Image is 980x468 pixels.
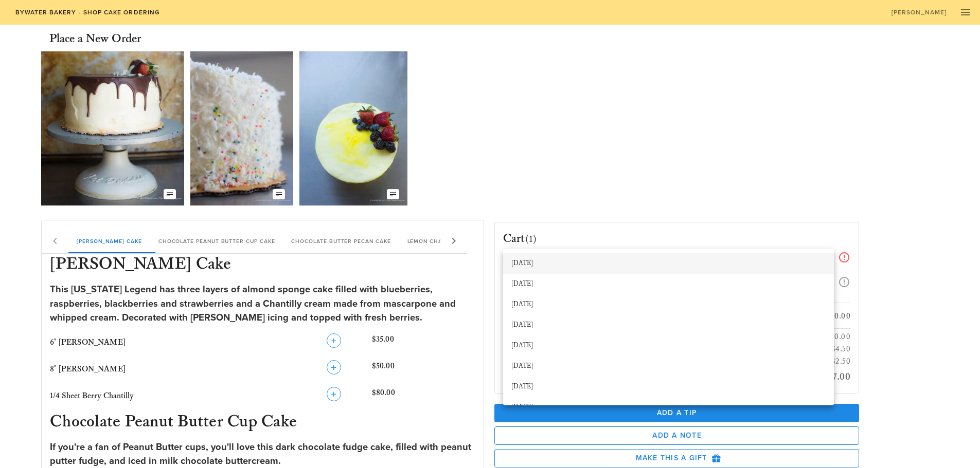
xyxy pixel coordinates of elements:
div: [DATE] [511,342,826,350]
h3: [PERSON_NAME] Cake [48,254,477,276]
div: Chocolate Butter Pecan Cake [283,229,399,253]
span: [PERSON_NAME] [891,9,947,16]
span: 6" [PERSON_NAME] [50,338,126,347]
span: Bywater Bakery - Shop Cake Ordering [14,9,160,16]
span: Add a Tip [503,408,851,417]
button: Make this a Gift [494,449,860,467]
span: 1/4 Sheet Berry Chantilly [50,391,134,401]
div: [DATE] [511,383,826,391]
div: [PERSON_NAME] Cake [68,229,150,253]
h3: Chocolate Peanut Butter Cup Cake [48,411,477,434]
div: [DATE] [511,259,826,268]
div: Chocolate Peanut Butter Cup Cake [150,229,283,253]
span: $2.50 [831,357,851,366]
div: [DATE] [511,280,826,288]
a: [PERSON_NAME] [884,5,953,20]
div: [DATE] [511,403,826,411]
button: Add a Note [494,426,860,445]
span: Make this a Gift [503,454,851,463]
div: $50.00 [370,358,477,381]
div: $35.00 [370,331,477,354]
div: Lemon Chantilly Cake [399,229,488,253]
div: This [US_STATE] Legend has three layers of almond sponge cake filled with blueberries, raspberrie... [50,283,475,325]
h3: Cart [503,231,537,247]
span: (1) [525,233,537,245]
div: [DATE] [511,321,826,329]
div: [DATE] [511,362,826,370]
span: Add a Note [503,431,851,440]
div: $80.00 [370,385,477,407]
input: Preferred Time [503,249,819,263]
img: qzl0ivbhpoir5jt3lnxe.jpg [190,51,293,205]
img: adomffm5ftbblbfbeqkk.jpg [41,51,184,205]
span: 8" [PERSON_NAME] [50,364,126,374]
h3: Place a New Order [49,31,141,47]
a: Bywater Bakery - Shop Cake Ordering [8,5,166,20]
button: Add a Tip [494,404,860,422]
div: [DATE] [511,301,826,309]
img: vfgkldhn9pjhkwzhnerr.webp [299,51,407,205]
